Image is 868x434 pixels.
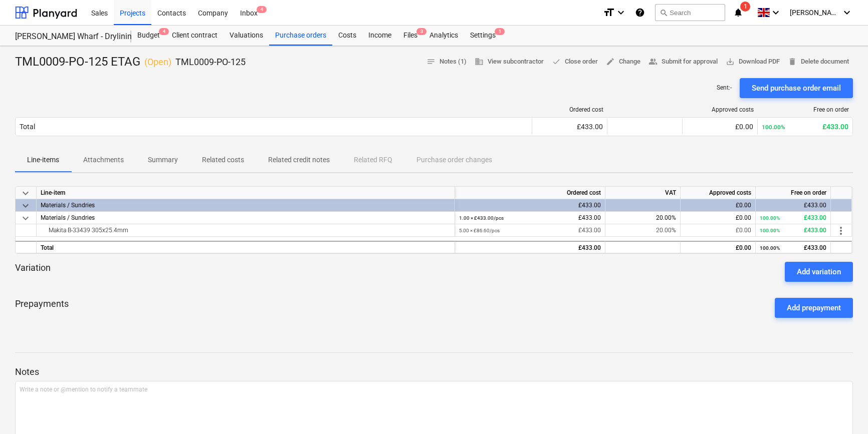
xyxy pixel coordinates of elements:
i: keyboard_arrow_down [841,7,853,19]
div: Total [37,241,455,253]
p: Notes [15,366,853,378]
div: Approved costs [681,187,756,199]
button: Delete document [784,54,853,70]
div: 20.00% [605,224,681,237]
span: save_alt [726,57,735,66]
p: Sent : - [717,84,732,92]
div: £433.00 [459,224,601,237]
button: View subcontractor [471,54,548,70]
div: 20.00% [605,212,681,224]
div: £433.00 [760,224,826,237]
div: TML0009-PO-125 ETAG [15,54,246,70]
p: TML0009-PO-125 [175,56,246,68]
span: [PERSON_NAME] [790,9,840,17]
div: £433.00 [459,212,601,224]
div: Free on order [762,106,849,113]
span: keyboard_arrow_down [20,200,32,212]
span: keyboard_arrow_down [20,187,32,199]
div: £433.00 [760,212,826,224]
div: Add prepayment [787,301,841,314]
span: Notes (1) [426,56,467,68]
div: £433.00 [459,242,601,254]
span: business [475,57,484,66]
button: Notes (1) [422,54,471,70]
div: [PERSON_NAME] Wharf - Drylining [15,32,119,42]
button: Download PDF [722,54,784,70]
div: £433.00 [760,199,826,212]
div: Approved costs [687,106,754,113]
small: 100.00% [762,124,785,131]
div: £0.00 [687,123,753,131]
span: 1 [495,28,505,35]
p: Summary [148,155,178,165]
p: Attachments [83,155,124,165]
div: Send purchase order email [752,82,841,95]
div: Ordered cost [536,106,603,113]
small: 100.00% [760,215,780,221]
button: Submit for approval [644,54,722,70]
i: format_size [603,7,615,19]
span: 3 [416,28,426,35]
span: Delete document [788,56,849,68]
div: £0.00 [685,224,751,237]
a: Analytics [423,26,464,46]
div: Free on order [756,187,831,199]
small: 1.00 × £433.00 / pcs [459,215,504,221]
div: Ordered cost [455,187,605,199]
button: Send purchase order email [740,78,853,98]
span: Submit for approval [648,56,718,68]
a: Valuations [224,26,269,46]
div: Budget [131,26,166,46]
p: Prepayments [15,298,69,318]
button: Change [602,54,644,70]
div: £433.00 [459,199,601,212]
a: Settings1 [464,26,502,46]
div: £433.00 [536,123,603,131]
p: Related costs [202,155,244,165]
a: Budget4 [131,26,166,46]
div: Add variation [797,265,841,278]
span: View subcontractor [475,56,544,68]
span: keyboard_arrow_down [20,212,32,224]
div: Makita B-33439 305x25.4mm [41,224,451,236]
div: Materials / Sundries [41,199,451,211]
p: Variation [15,262,51,282]
small: 100.00% [760,245,780,251]
button: Add variation [785,262,853,282]
a: Costs [332,26,362,46]
div: £433.00 [760,242,826,254]
button: Close order [548,54,602,70]
span: Close order [552,56,598,68]
span: Change [606,56,640,68]
div: Income [362,26,397,46]
div: VAT [605,187,681,199]
div: Settings [464,26,502,46]
div: Total [20,123,35,131]
button: Search [655,4,725,21]
span: more_vert [835,225,847,237]
div: Files [397,26,423,46]
small: 5.00 × £86.60 / pcs [459,228,500,233]
span: 1 [740,2,750,12]
a: Client contract [166,26,224,46]
div: £0.00 [685,199,751,212]
div: £433.00 [762,123,848,131]
span: notes [426,57,436,66]
span: done [552,57,561,66]
p: Line-items [27,155,59,165]
a: Files3 [397,26,423,46]
i: Knowledge base [635,7,645,19]
button: Add prepayment [775,298,853,318]
i: notifications [733,7,743,19]
a: Purchase orders [269,26,332,46]
span: Materials / Sundries [41,214,95,221]
div: £0.00 [685,242,751,254]
iframe: Chat Widget [818,386,868,434]
span: delete [788,57,797,66]
p: ( Open ) [144,56,171,68]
